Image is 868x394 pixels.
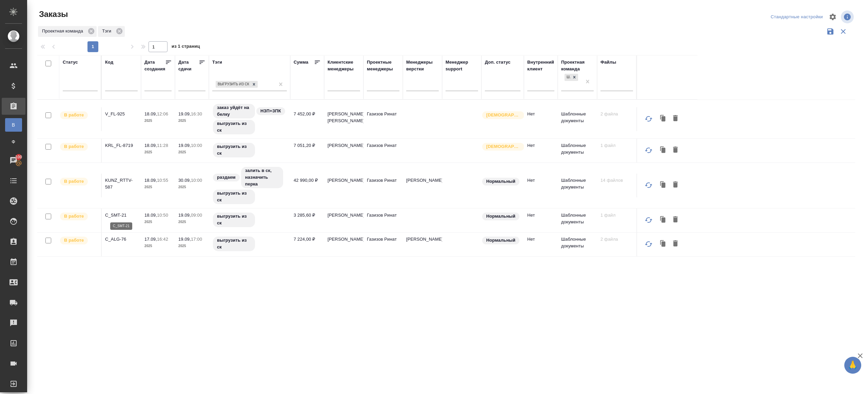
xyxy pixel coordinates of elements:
p: V_FL-925 [105,111,138,117]
p: 10:00 [191,178,202,183]
button: 🙏 [844,357,861,374]
button: Клонировать [657,238,670,250]
p: Нет [527,142,554,149]
p: [DEMOGRAPHIC_DATA] [486,112,520,118]
p: В работе [64,213,84,220]
div: Внутренний клиент [527,59,554,72]
td: Шаблонные документы [558,139,597,162]
p: 2025 [144,219,172,225]
p: 11:28 [157,143,168,148]
div: Проектная команда [561,59,594,72]
p: 30.09, [178,178,191,183]
div: split button [769,12,825,22]
p: В работе [64,143,84,150]
div: заказ уйдёт на белку, НЗП+ЗПК, выгрузить из ск [212,103,287,135]
div: Выставляет ПМ после принятия заказа от КМа [59,236,98,245]
div: Выставляет ПМ после принятия заказа от КМа [59,177,98,186]
button: Клонировать [657,144,670,157]
p: 18.09, [144,213,157,218]
p: В работе [64,178,84,185]
p: Нет [527,111,554,117]
td: 3 285,60 ₽ [290,209,324,232]
div: Менеджеры верстки [406,59,439,72]
p: 18.09, [144,143,157,148]
div: Код [105,59,113,66]
p: 19.09, [178,213,191,218]
p: 2025 [178,117,205,124]
div: Выставляется автоматически для первых 3 заказов нового контактного лица. Особое внимание [481,142,520,151]
a: Ф [5,135,22,149]
button: Удалить [670,144,681,157]
p: 2 файла [600,111,633,117]
button: Обновить [640,142,657,158]
p: KRL_FL-8719 [105,142,138,149]
a: 100 [2,152,25,169]
button: Удалить [670,112,681,125]
p: залить в ск, назначить перка [245,167,279,188]
p: 16:30 [191,111,202,116]
td: Шаблонные документы [558,233,597,256]
p: 17:00 [191,237,202,242]
div: Выставляет ПМ после принятия заказа от КМа [59,212,98,221]
div: выгрузить из ск [215,80,258,89]
td: Шаблонные документы [558,174,597,197]
p: 18.09, [144,178,157,183]
p: Нет [527,212,554,219]
p: 19.09, [178,237,191,242]
span: из 1 страниц [172,42,200,52]
p: 2025 [178,243,205,249]
span: 🙏 [847,358,859,372]
p: 19.09, [178,111,191,116]
td: 7 224,00 ₽ [290,233,324,256]
div: выгрузить из ск [212,236,287,252]
span: 100 [11,154,26,160]
div: Шаблонные документы [564,73,579,82]
p: 19.09, [178,143,191,148]
button: Сбросить фильтры [837,25,850,38]
p: НЗП+ЗПК [260,108,281,114]
p: выгрузить из ск [217,143,251,157]
p: 2025 [178,149,205,156]
td: Шаблонные документы [558,107,597,131]
div: выгрузить из ск [216,81,250,88]
div: Статус [63,59,78,66]
p: C_SMT-21 [105,212,138,219]
p: выгрузить из ск [217,120,251,134]
td: Газизов Ринат [363,107,403,131]
div: Дата сдачи [178,59,199,72]
td: 7 452,00 ₽ [290,107,324,131]
td: Газизов Ринат [363,233,403,256]
button: Клонировать [657,214,670,226]
p: В работе [64,237,84,244]
td: [PERSON_NAME] [324,233,363,256]
p: [DEMOGRAPHIC_DATA] [486,143,520,150]
div: Тэги [98,26,125,37]
div: Тэги [212,59,222,66]
p: [PERSON_NAME] [406,177,439,184]
button: Удалить [670,214,681,226]
p: 2025 [144,149,172,156]
div: Доп. статус [485,59,511,66]
div: Клиентские менеджеры [328,59,360,72]
div: выгрузить из ск [212,212,287,228]
button: Обновить [640,212,657,228]
button: Обновить [640,111,657,127]
p: 2025 [144,243,172,249]
p: 2025 [178,184,205,191]
div: Файлы [600,59,616,66]
button: Клонировать [657,179,670,192]
div: Выставляется автоматически для первых 3 заказов нового контактного лица. Особое внимание [481,111,520,120]
td: Газизов Ринат [363,174,403,197]
td: Шаблонные документы [558,209,597,232]
div: выгрузить из ск [212,142,287,158]
p: 16:42 [157,237,168,242]
td: 7 051,20 ₽ [290,139,324,162]
span: Настроить таблицу [825,9,841,25]
p: раздаем [217,174,236,181]
span: Ф [8,138,19,145]
td: Газизов Ринат [363,139,403,162]
button: Удалить [670,238,681,250]
div: Дата создания [144,59,165,72]
span: Посмотреть информацию [841,10,855,23]
div: раздаем, залить в ск, назначить перка, выгрузить из ск [212,166,287,205]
